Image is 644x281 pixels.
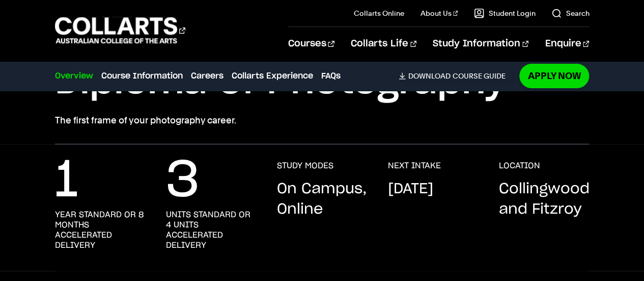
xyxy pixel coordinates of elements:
p: Collingwood and Fitzroy [498,179,589,220]
a: Apply Now [519,64,589,88]
a: Collarts Experience [232,70,313,82]
a: About Us [421,8,458,18]
a: Student Login [474,8,535,18]
a: FAQs [321,70,341,82]
h3: year standard or 8 months accelerated delivery [55,210,146,250]
a: Careers [191,70,223,82]
span: Download [408,71,450,81]
p: The first frame of your photography career. [55,113,590,127]
p: 3 [166,161,200,201]
a: Enquire [545,27,589,61]
a: Overview [55,70,93,82]
h3: STUDY MODES [276,161,333,171]
a: Course Information [101,70,183,82]
p: 1 [55,161,78,201]
a: Search [551,8,589,18]
a: Collarts Online [354,8,404,18]
p: On Campus, Online [276,179,367,220]
h3: LOCATION [498,161,540,171]
a: Collarts Life [351,27,416,61]
a: Courses [288,27,334,61]
a: DownloadCourse Guide [399,71,513,81]
div: Go to homepage [55,16,185,45]
h3: units standard or 4 units accelerated delivery [166,210,257,250]
a: Study Information [433,27,528,61]
p: [DATE] [387,179,433,199]
h3: NEXT INTAKE [387,161,440,171]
